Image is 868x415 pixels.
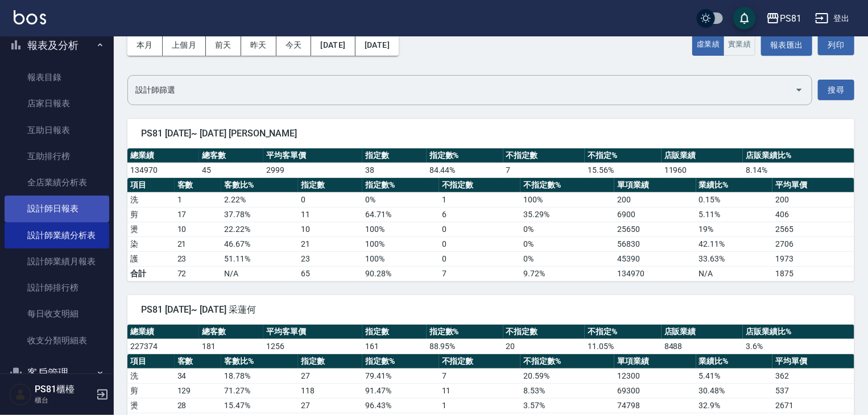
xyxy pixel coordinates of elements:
[127,148,199,163] th: 總業績
[614,222,696,236] td: 25650
[35,395,93,405] p: 櫃台
[5,117,109,143] a: 互助日報表
[263,325,362,339] th: 平均客單價
[298,207,362,222] td: 11
[127,354,175,369] th: 項目
[520,354,614,369] th: 不指定數%
[772,383,854,398] td: 537
[772,368,854,383] td: 362
[263,163,362,177] td: 2999
[127,339,199,354] td: 227374
[696,192,773,207] td: 0.15 %
[696,251,773,266] td: 33.63 %
[298,398,362,413] td: 27
[614,368,696,383] td: 12300
[5,248,109,275] a: 設計師業績月報表
[199,325,263,339] th: 總客數
[772,251,854,266] td: 1973
[362,398,439,413] td: 96.43 %
[221,222,298,236] td: 22.22 %
[127,178,854,281] table: a dense table
[585,148,662,163] th: 不指定%
[761,35,812,56] button: 報表匯出
[772,192,854,207] td: 200
[298,222,362,236] td: 10
[362,163,427,177] td: 38
[221,354,298,369] th: 客數比%
[772,222,854,236] td: 2565
[439,251,520,266] td: 0
[5,301,109,327] a: 每日收支明細
[503,148,585,163] th: 不指定數
[175,192,222,207] td: 1
[127,368,175,383] td: 洗
[175,236,222,251] td: 21
[221,266,298,281] td: N/A
[163,35,206,56] button: 上個月
[362,383,439,398] td: 91.47 %
[206,35,241,56] button: 前天
[127,236,175,251] td: 染
[772,398,854,413] td: 2671
[696,236,773,251] td: 42.11 %
[724,34,755,56] button: 實業績
[520,266,614,281] td: 9.72%
[520,383,614,398] td: 8.53 %
[175,354,222,369] th: 客數
[127,251,175,266] td: 護
[141,128,841,139] span: PS81 [DATE]~ [DATE] [PERSON_NAME]
[762,7,806,30] button: PS81
[298,354,362,369] th: 指定數
[662,325,743,339] th: 店販業績
[503,163,585,177] td: 7
[221,192,298,207] td: 2.22 %
[5,222,109,248] a: 設計師業績分析表
[311,35,355,56] button: [DATE]
[199,163,263,177] td: 45
[614,398,696,413] td: 74798
[127,325,854,354] table: a dense table
[520,222,614,236] td: 0 %
[439,222,520,236] td: 0
[585,339,662,354] td: 11.05 %
[439,192,520,207] td: 1
[127,178,175,193] th: 項目
[790,81,808,99] button: Open
[298,178,362,193] th: 指定數
[696,178,773,193] th: 業績比%
[221,251,298,266] td: 51.11 %
[696,207,773,222] td: 5.11 %
[175,368,222,383] td: 34
[585,163,662,177] td: 15.56 %
[221,207,298,222] td: 37.78 %
[614,192,696,207] td: 200
[818,35,854,55] button: 列印
[175,178,222,193] th: 客數
[772,178,854,193] th: 平均單價
[5,169,109,196] a: 全店業績分析表
[614,207,696,222] td: 6900
[439,398,520,413] td: 1
[221,383,298,398] td: 71.27 %
[818,80,854,101] button: 搜尋
[696,368,773,383] td: 5.41 %
[298,192,362,207] td: 0
[733,7,756,30] button: save
[662,339,743,354] td: 8488
[427,163,503,177] td: 84.44 %
[5,143,109,169] a: 互助排行榜
[5,275,109,301] a: 設計師排行榜
[362,148,427,163] th: 指定數
[662,148,743,163] th: 店販業績
[614,383,696,398] td: 69300
[175,222,222,236] td: 10
[127,207,175,222] td: 剪
[743,148,854,163] th: 店販業績比%
[362,236,439,251] td: 100 %
[127,266,175,281] td: 合計
[439,383,520,398] td: 11
[127,163,199,177] td: 134970
[127,383,175,398] td: 剪
[585,325,662,339] th: 不指定%
[614,236,696,251] td: 56830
